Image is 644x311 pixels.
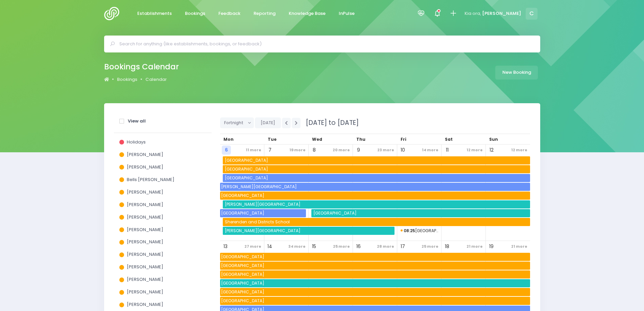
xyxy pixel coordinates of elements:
span: De La Salle College [220,209,306,217]
span: 15 [310,242,319,251]
span: Waitomo Caves School [220,288,530,296]
a: New Booking [495,66,538,80]
span: Sherenden and Districts School [224,218,530,226]
a: Bookings [180,7,211,20]
span: 11 [443,146,452,155]
a: Calendar [145,76,167,83]
span: Sun [489,136,498,142]
span: Wed [312,136,322,142]
span: 27 more [243,242,263,251]
span: 21 more [465,242,484,251]
span: 19 [487,242,496,251]
a: InPulse [333,7,360,20]
span: Norfolk School [224,156,530,164]
span: [DATE] to [DATE] [302,118,359,127]
span: 14 more [420,146,440,155]
span: 12 [487,146,496,155]
a: Establishments [132,7,177,20]
span: 10 [398,146,407,155]
span: Establishments [137,10,172,17]
a: Reporting [248,7,281,20]
span: InPulse [339,10,355,17]
span: Sat [445,136,453,142]
a: Knowledge Base [283,7,331,20]
span: Orere School [224,174,530,182]
span: Feedback [218,10,240,17]
span: 12 more [465,146,484,155]
span: 28 more [375,242,396,251]
span: Reporting [254,10,276,17]
span: 34 more [287,242,307,251]
span: Thu [356,136,365,142]
span: Kia ora, [464,10,481,17]
span: [PERSON_NAME] [127,251,163,258]
span: 23 more [376,146,396,155]
span: 21 more [509,242,529,251]
img: Logo [104,7,123,20]
button: [DATE] [255,117,281,128]
span: 9 [354,146,363,155]
span: 8 [310,146,319,155]
span: 6 [222,146,231,155]
span: Makauri School [220,192,530,200]
span: [PERSON_NAME] [127,214,163,220]
a: Feedback [213,7,246,20]
span: 25 more [420,242,440,251]
h2: Bookings Calendar [104,62,179,71]
span: Mon [223,136,234,142]
span: 16 [354,242,363,251]
span: Avon School [224,165,530,173]
span: Geraldine High School [224,227,395,235]
span: 17 [398,242,407,251]
span: 18 [443,242,452,251]
span: [PERSON_NAME] [127,276,163,283]
span: Holidays [127,139,146,145]
button: Fortnight [220,117,254,128]
span: Lumsden School [224,200,530,208]
span: C [526,8,538,20]
strong: 08:25 [404,228,415,234]
span: [PERSON_NAME] [127,264,163,270]
span: 11 more [244,146,263,155]
span: Te Pahu School [220,270,530,279]
span: [PERSON_NAME] [127,289,163,295]
span: Norfolk School [220,253,530,261]
span: 7 [265,146,275,155]
span: Kawhia School [220,262,530,270]
span: Fortnight [224,118,245,128]
span: [PERSON_NAME] [127,151,163,158]
span: Fri [401,136,406,142]
span: Macandrew Bay School [312,209,530,217]
span: [PERSON_NAME] [127,201,163,208]
span: Avon School [220,297,530,305]
span: Bookings [185,10,205,17]
span: [PERSON_NAME] [127,226,163,233]
span: 19 more [288,146,307,155]
strong: View all [128,118,146,124]
input: Search for anything (like establishments, bookings, or feedback) [119,39,531,49]
span: [PERSON_NAME] [127,239,163,245]
span: Knowledge Base [289,10,326,17]
span: 25 more [331,242,352,251]
span: Palmerston North Girls' High School [401,227,438,235]
span: 20 more [331,146,352,155]
span: Bells [PERSON_NAME] [127,176,174,183]
span: [PERSON_NAME] [127,301,163,308]
span: Tue [268,136,277,142]
span: 13 [221,242,230,251]
span: Dawson School [220,183,530,191]
span: 12 more [509,146,529,155]
a: Bookings [117,76,137,83]
span: 14 [265,242,275,251]
span: [PERSON_NAME] [127,189,163,195]
span: Macandrew Bay School [220,279,530,287]
span: [PERSON_NAME] [482,10,521,17]
span: [PERSON_NAME] [127,164,163,170]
